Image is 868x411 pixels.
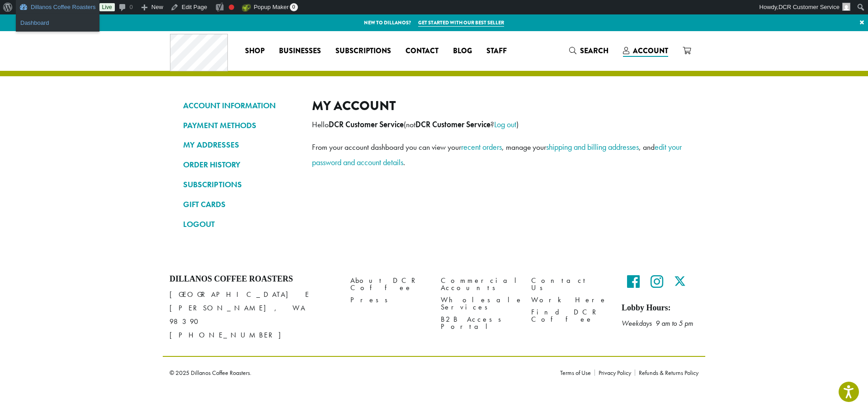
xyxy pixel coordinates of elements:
[531,294,608,306] a: Work Here
[441,294,518,314] a: Wholesale Services
[229,5,234,10] div: Focus keyphrase not set
[183,137,298,152] a: MY ADDRESSES
[329,120,404,129] strong: DCR Customer Service
[441,274,518,294] a: Commercial Accounts
[635,369,698,376] a: Refunds & Returns Policy
[415,120,491,129] strong: DCR Customer Service
[312,98,685,114] h2: My account
[183,157,298,172] a: ORDER HISTORY
[494,119,516,129] a: Log out
[594,369,635,376] a: Privacy Policy
[183,217,298,232] a: LOGOUT
[622,303,698,313] h5: Lobby Hours:
[16,17,99,29] a: Dashboard
[170,288,337,342] p: [GEOGRAPHIC_DATA] E [PERSON_NAME], WA 98390 [PHONE_NUMBER]
[170,369,547,376] p: © 2025 Dillanos Coffee Roasters.
[350,294,427,306] a: Press
[183,98,298,113] a: ACCOUNT INFORMATION
[531,274,608,294] a: Contact Us
[183,197,298,212] a: GIFT CARDS
[486,46,507,57] span: Staff
[479,44,514,58] a: Staff
[406,46,439,57] span: Contact
[279,46,321,57] span: Businesses
[312,139,685,170] p: From your account dashboard you can view your , manage your , and .
[16,14,99,32] ul: Dillanos Coffee Roasters
[622,319,693,328] em: Weekdays 9 am to 5 pm
[238,44,272,58] a: Shop
[633,46,668,56] span: Account
[562,43,616,58] a: Search
[99,3,115,11] a: Live
[441,314,518,333] a: B2B Access Portal
[183,177,298,192] a: SUBSCRIPTIONS
[580,46,609,56] span: Search
[453,46,472,57] span: Blog
[531,306,608,326] a: Find DCR Coffee
[778,4,840,10] span: DCR Customer Service
[170,274,337,284] h4: Dillanos Coffee Roasters
[856,14,868,31] a: ×
[560,369,594,376] a: Terms of Use
[183,98,298,239] nav: Account pages
[350,274,427,294] a: About DCR Coffee
[290,3,298,11] span: 0
[312,117,685,132] p: Hello (not ? )
[461,142,502,152] a: recent orders
[335,46,391,57] span: Subscriptions
[546,142,639,152] a: shipping and billing addresses
[418,19,504,27] a: Get started with our best seller
[245,46,264,57] span: Shop
[183,118,298,133] a: PAYMENT METHODS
